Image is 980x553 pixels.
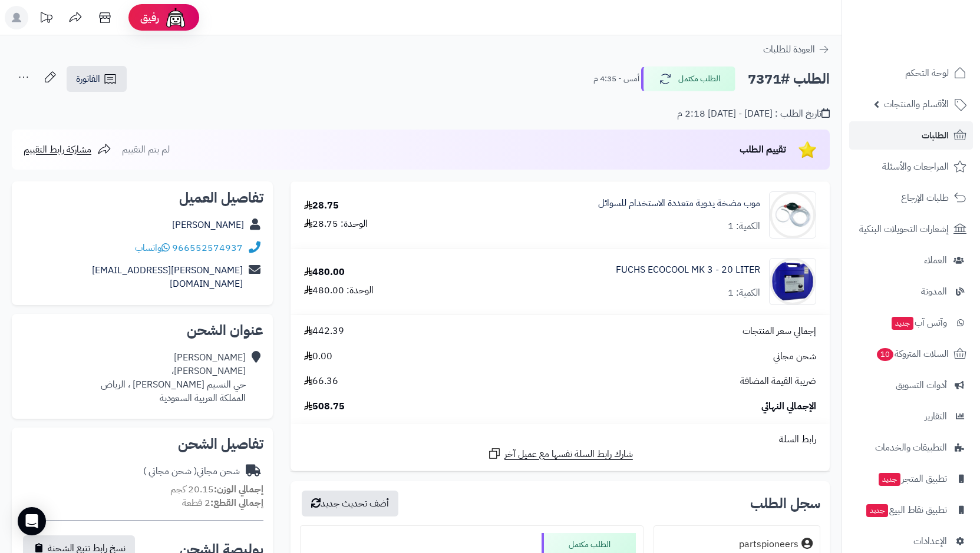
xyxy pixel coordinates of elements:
span: 0.00 [304,350,332,363]
span: شارك رابط السلة نفسها مع عميل آخر [504,448,633,461]
a: واتساب [135,241,170,255]
span: التطبيقات والخدمات [875,439,947,456]
a: شارك رابط السلة نفسها مع عميل آخر [487,446,633,461]
h2: عنوان الشحن [21,323,263,337]
a: [PERSON_NAME][EMAIL_ADDRESS][DOMAIN_NAME] [92,263,243,291]
a: الطلبات [849,121,973,150]
strong: إجمالي الوزن: [214,482,263,496]
div: Open Intercom Messenger [18,507,46,535]
span: شحن مجاني [773,350,816,363]
a: أدوات التسويق [849,371,973,399]
h2: الطلب #7371 [748,67,830,91]
span: 508.75 [304,400,345,413]
span: مشاركة رابط التقييم [24,143,91,157]
a: السلات المتروكة10 [849,340,973,368]
span: الفاتورة [76,72,100,86]
span: الإعدادات [913,533,947,549]
div: 480.00 [304,266,345,279]
div: الوحدة: 480.00 [304,284,374,297]
div: شحن مجاني [143,465,240,478]
img: ai-face.png [164,6,187,29]
span: وآتس آب [890,314,947,331]
a: التطبيقات والخدمات [849,433,973,462]
a: العودة للطلبات [763,42,830,57]
span: المدونة [921,283,947,300]
a: لوحة التحكم [849,59,973,87]
div: الوحدة: 28.75 [304,217,368,231]
strong: إجمالي القطع: [210,496,263,510]
span: إشعارات التحويلات البنكية [859,221,949,237]
span: 66.36 [304,375,338,388]
a: موب مضخة يدوية متعددة الاستخدام للسوائل [598,197,760,210]
a: تطبيق المتجرجديد [849,465,973,493]
div: 28.75 [304,199,339,213]
span: الأقسام والمنتجات [884,96,949,112]
div: [PERSON_NAME] [PERSON_NAME]، حي النسيم [PERSON_NAME] ، الرياض المملكة العربية السعودية [101,351,246,405]
span: تطبيق المتجر [877,471,947,487]
img: 1747821306-FUSCHS-ECOCOOL-MK3-EMULSJA-DO-OBROBKI-SKRAWANIEM-KANISTER-20L-90x90.jpg [770,258,816,305]
span: ( شحن مجاني ) [143,464,197,478]
span: جديد [879,473,900,486]
div: رابط السلة [295,433,825,446]
small: 20.15 كجم [170,482,263,496]
span: تقييم الطلب [740,143,786,157]
button: الطلب مكتمل [641,67,735,91]
span: طلبات الإرجاع [901,190,949,206]
span: العملاء [924,252,947,269]
a: مشاركة رابط التقييم [24,143,111,157]
span: أدوات التسويق [896,377,947,393]
div: الكمية: 1 [728,286,760,300]
small: 2 قطعة [182,496,263,510]
span: تطبيق نقاط البيع [865,502,947,518]
a: [PERSON_NAME] [172,218,244,232]
h2: تفاصيل الشحن [21,437,263,451]
div: partspioneers [739,538,798,551]
small: أمس - 4:35 م [593,73,639,85]
h3: سجل الطلب [750,496,820,511]
span: الطلبات [922,127,949,144]
img: logo-2.png [900,9,969,34]
span: لوحة التحكم [905,65,949,81]
span: العودة للطلبات [763,42,815,57]
span: المراجعات والأسئلة [882,158,949,175]
div: تاريخ الطلب : [DATE] - [DATE] 2:18 م [677,107,830,121]
a: وآتس آبجديد [849,309,973,337]
a: المراجعات والأسئلة [849,153,973,181]
span: لم يتم التقييم [122,143,170,157]
span: 442.39 [304,324,344,338]
span: رفيق [140,11,159,25]
a: العملاء [849,246,973,274]
a: تطبيق نقاط البيعجديد [849,496,973,524]
a: 966552574937 [172,241,243,255]
a: طلبات الإرجاع [849,184,973,212]
span: جديد [866,504,888,517]
span: التقارير [925,408,947,425]
img: 1683458446-10800-90x90.jpg [770,191,816,239]
span: السلات المتروكة [876,346,949,362]
span: ضريبة القيمة المضافة [740,375,816,388]
button: أضف تحديث جديد [302,491,398,516]
a: الفاتورة [67,66,127,92]
h2: تفاصيل العميل [21,191,263,205]
span: جديد [892,317,913,330]
span: الإجمالي النهائي [761,400,816,413]
a: التقارير [849,402,973,431]
a: إشعارات التحويلات البنكية [849,215,973,243]
div: الكمية: 1 [728,220,760,233]
a: FUCHS ECOCOOL MK 3 - 20 LITER [616,263,760,277]
a: المدونة [849,277,973,306]
span: 10 [876,347,895,362]
a: تحديثات المنصة [31,6,61,32]
span: إجمالي سعر المنتجات [743,324,816,338]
